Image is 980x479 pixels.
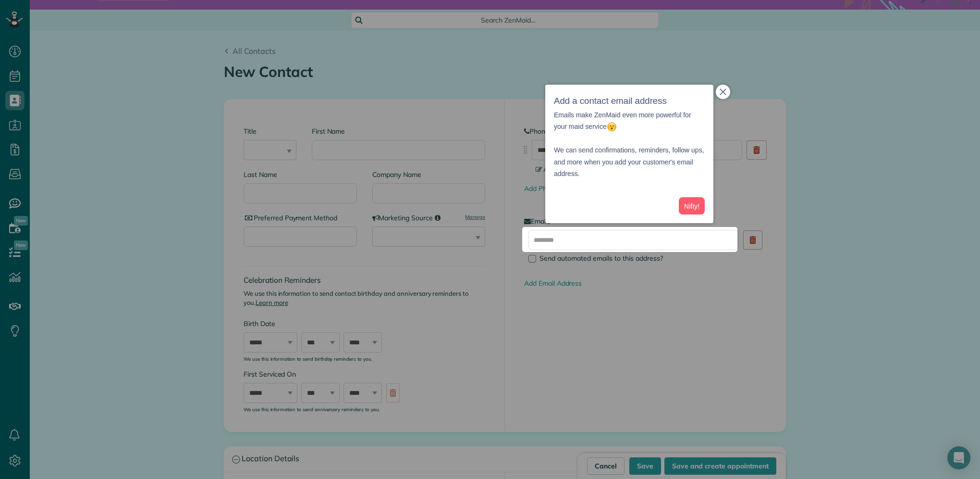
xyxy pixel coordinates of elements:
[607,122,617,132] img: :open_mouth:
[679,197,705,215] button: Nifty!
[554,93,705,109] h3: Add a contact email address
[554,109,705,133] p: Emails make ZenMaid even more powerful for your maid service
[554,133,705,180] p: We can send confirmations, reminders, follow ups, and more when you add your customer's email add...
[716,85,730,99] button: close,
[545,85,713,223] div: Add a contact email addressEmails make ZenMaid even more powerful for your maid service We can se...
